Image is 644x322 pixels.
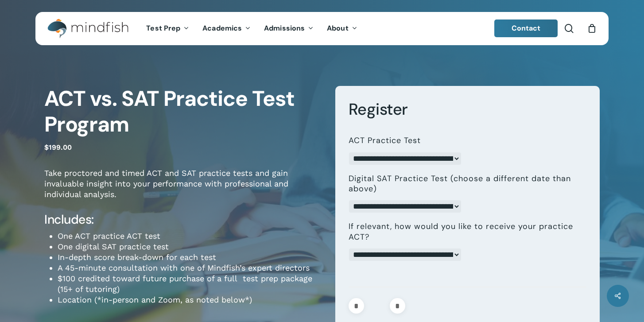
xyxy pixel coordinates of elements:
span: Test Prep [146,23,180,33]
nav: Main Menu [140,12,364,45]
label: Digital SAT Practice Test (choose a different date than above) [349,174,579,194]
a: Contact [494,19,558,37]
span: Academics [202,23,242,33]
li: Location (*in-person and Zoom, as noted below*) [58,295,322,305]
label: If relevant, how would you like to receive your practice ACT? [349,221,579,242]
h3: Register [349,99,586,120]
li: A 45-minute consultation with one of Mindfish’s expert directors [58,263,322,273]
input: Product quantity [367,298,387,314]
li: One ACT practice ACT test [58,231,322,241]
a: Test Prep [140,25,196,32]
a: Academics [196,25,257,32]
label: ACT Practice Test [349,136,421,146]
bdi: 199.00 [44,143,72,151]
li: One digital SAT practice test [58,241,322,252]
span: $ [44,143,49,151]
span: About [327,23,349,33]
li: In-depth score break-down for each test [58,252,322,263]
span: Contact [512,23,541,33]
a: Admissions [257,25,320,32]
span: Admissions [264,23,305,33]
li: $100 credited toward future purchase of a full test prep package (15+ of tutoring) [58,273,322,295]
header: Main Menu [35,12,609,45]
h4: Includes: [44,212,322,228]
h1: ACT vs. SAT Practice Test Program [44,86,322,137]
a: About [320,25,364,32]
p: Take proctored and timed ACT and SAT practice tests and gain invaluable insight into your perform... [44,168,322,212]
